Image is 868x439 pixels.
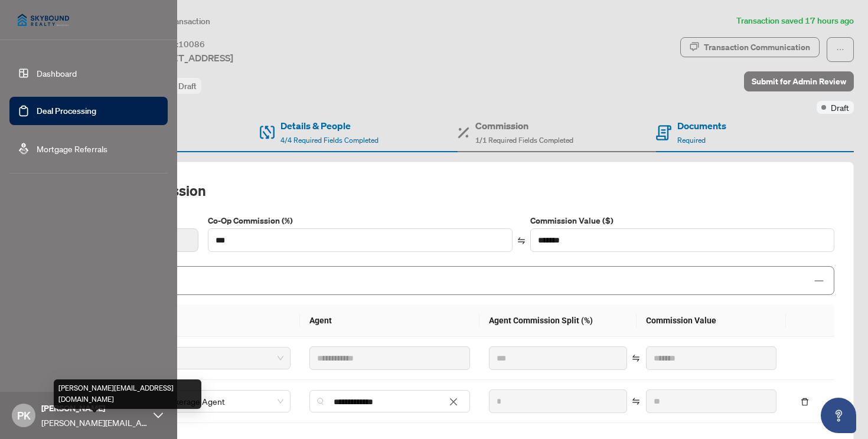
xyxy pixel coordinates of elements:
[814,276,824,286] span: minus
[736,14,854,28] article: Transaction saved 17 hours ago
[821,398,856,433] button: Open asap
[632,354,640,362] span: swap
[677,136,706,145] span: Required
[81,304,300,337] th: Type
[752,72,846,91] span: Submit for Admin Review
[317,398,324,405] img: search_icon
[81,181,834,200] h2: Co-op Commission
[17,407,31,424] span: PK
[41,402,148,415] span: [PERSON_NAME]
[178,81,197,91] span: Draft
[677,119,726,133] h4: Documents
[517,237,526,245] span: swap
[280,136,378,145] span: 4/4 Required Fields Completed
[146,51,233,65] span: [STREET_ADDRESS]
[178,39,205,50] span: 10086
[475,119,573,133] h4: Commission
[637,304,786,337] th: Commission Value
[479,304,637,337] th: Agent Commission Split (%)
[632,397,640,405] span: swap
[475,136,573,145] span: 1/1 Required Fields Completed
[449,397,458,407] span: close
[97,349,283,367] span: Primary
[300,304,479,337] th: Agent
[41,416,148,429] span: [PERSON_NAME][EMAIL_ADDRESS][DOMAIN_NAME]
[37,68,77,78] a: Dashboard
[680,37,820,57] button: Transaction Communication
[81,266,834,295] div: Split Commission
[530,214,834,227] label: Commission Value ($)
[208,214,512,227] label: Co-Op Commission (%)
[280,119,378,133] h4: Details & People
[831,101,849,114] span: Draft
[704,38,810,57] div: Transaction Communication
[54,379,201,409] div: [PERSON_NAME][EMAIL_ADDRESS][DOMAIN_NAME]
[801,398,809,406] span: delete
[147,16,210,27] span: View Transaction
[836,45,844,54] span: ellipsis
[744,71,854,91] button: Submit for Admin Review
[37,106,96,116] a: Deal Processing
[37,143,107,154] a: Mortgage Referrals
[9,6,77,34] img: logo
